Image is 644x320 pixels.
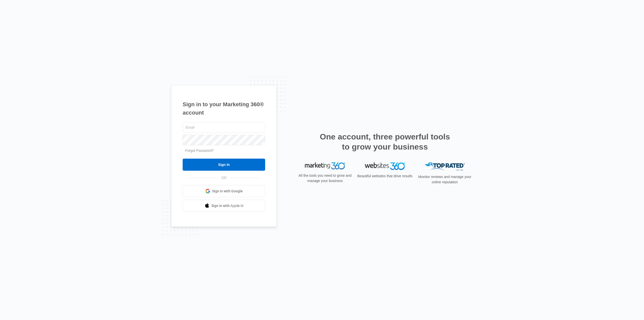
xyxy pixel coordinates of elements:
[365,162,405,170] img: Websites 360
[425,162,465,171] img: Top Rated Local
[183,200,265,212] a: Sign in with Apple Id
[183,100,265,117] h1: Sign in to your Marketing 360® account
[305,162,345,169] img: Marketing 360
[357,173,413,179] p: Beautiful websites that drive results
[417,174,473,185] p: Monitor reviews and manage your online reputation
[211,203,244,208] span: Sign in with Apple Id
[183,122,265,133] input: Email
[297,173,353,184] p: All the tools you need to grow and manage your business
[185,149,214,153] a: Forgot Password?
[212,189,243,194] span: Sign in with Google
[318,132,452,152] h2: One account, three powerful tools to grow your business
[218,175,230,181] span: OR
[183,185,265,197] a: Sign in with Google
[183,159,265,171] input: Sign In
